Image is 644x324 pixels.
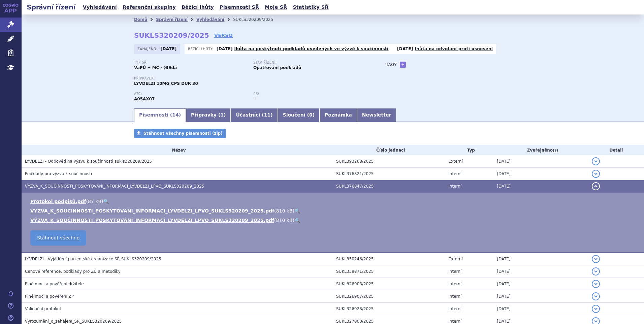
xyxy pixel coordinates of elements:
span: Interní [448,171,461,176]
td: [DATE] [493,155,588,168]
a: Přípravky (1) [186,108,231,122]
a: VERSO [214,32,233,39]
span: 14 [172,112,179,118]
span: LYVDELZI - Odpověď na výzvu k součinnosti sukls320209/2025 [25,159,152,164]
span: 1 [220,112,224,118]
span: Interní [448,184,461,189]
a: VÝZVA_K_SOUČINNOSTI_POSKYTOVÁNÍ_INFORMACÍ_LYVDELZI_LPVO_SUKLS320209_2025.pdf [30,218,274,223]
span: Interní [448,306,461,311]
span: LYVDELZI - Vyjádření pacientské organizace SŘ SUKLS320209/2025 [25,257,161,261]
strong: VaPÚ + MC - §39da [134,65,177,70]
strong: SUKLS320209/2025 [134,31,209,39]
abbr: (?) [553,148,558,153]
span: Cenové reference, podklady pro ZÚ a metodiky [25,269,121,274]
td: [DATE] [493,290,588,303]
th: Detail [588,145,644,155]
a: 🔍 [294,218,300,223]
strong: [DATE] [161,46,177,51]
button: detail [592,182,600,190]
span: Externí [448,159,462,164]
a: Referenční skupiny [121,3,178,12]
a: Domů [134,17,147,22]
span: Interní [448,269,461,274]
h3: Tagy [386,61,397,69]
strong: - [253,97,255,101]
a: Písemnosti SŘ [218,3,261,12]
a: Běžící lhůty [180,3,216,12]
td: [DATE] [493,278,588,290]
td: [DATE] [493,303,588,315]
button: detail [592,157,600,165]
p: ATC: [134,92,247,96]
span: Zahájeno: [137,46,159,52]
td: SUKL393268/2025 [333,155,445,168]
a: Písemnosti (14) [134,108,186,122]
a: VYZVA_K_SOUCINNOSTI_POSKYTOVANI_INFORMACI_LYVDELZI_LPVO_SUKLS320209_2025.pdf [30,208,274,214]
span: Stáhnout všechny písemnosti (zip) [143,131,223,136]
li: ( ) [30,217,637,224]
th: Zveřejněno [493,145,588,155]
th: Název [22,145,333,155]
td: [DATE] [493,168,588,180]
p: Stav řízení: [253,61,366,65]
li: SUKLS320209/2025 [233,14,282,25]
td: SUKL326907/2025 [333,290,445,303]
td: [DATE] [493,265,588,278]
p: - [217,46,389,52]
p: Typ SŘ: [134,61,247,65]
span: Interní [448,319,461,324]
span: 810 kB [276,218,293,223]
a: Moje SŘ [263,3,289,12]
span: 810 kB [276,208,293,214]
span: Validační protokol [25,306,61,311]
td: SUKL376821/2025 [333,168,445,180]
h2: Správní řízení [22,2,81,12]
a: Stáhnout všechny písemnosti (zip) [134,129,226,138]
td: [DATE] [493,180,588,193]
li: ( ) [30,207,637,214]
a: Účastníci (11) [231,108,278,122]
span: Interní [448,282,461,286]
a: lhůta na poskytnutí podkladů uvedených ve výzvě k součinnosti [234,46,389,51]
button: detail [592,255,600,263]
p: RS: [253,92,366,96]
td: SUKL339871/2025 [333,265,445,278]
span: LYVDELZI 10MG CPS DUR 30 [134,81,198,86]
a: 🔍 [103,199,109,204]
strong: Opatřování podkladů [253,65,301,70]
span: Běžící lhůty: [188,46,215,52]
a: Poznámka [320,108,357,122]
a: lhůta na odvolání proti usnesení [415,46,493,51]
span: Plné moci a pověření ZP [25,294,74,299]
td: [DATE] [493,253,588,265]
span: Interní [448,294,461,299]
td: SUKL326928/2025 [333,303,445,315]
a: Vyhledávání [196,17,224,22]
a: 🔍 [294,208,300,214]
span: 0 [309,112,313,118]
a: Sloučení (0) [278,108,320,122]
span: Vyrozumění_o_zahájení_SŘ_SUKLS320209/2025 [25,319,122,324]
button: detail [592,267,600,276]
td: SUKL376847/2025 [333,180,445,193]
a: Vyhledávání [81,3,119,12]
p: Přípravek: [134,76,373,80]
span: Externí [448,257,462,261]
a: + [400,62,406,68]
a: Stáhnout všechno [30,230,86,246]
td: SUKL350246/2025 [333,253,445,265]
strong: [DATE] [397,46,413,51]
span: VÝZVA_K_SOUČINNOSTI_POSKYTOVÁNÍ_INFORMACÍ_LYVDELZI_LPVO_SUKLS320209_2025 [25,184,204,189]
li: ( ) [30,198,637,205]
span: Podklady pro výzvu k součinnosti [25,171,92,176]
button: detail [592,305,600,313]
strong: [DATE] [217,46,233,51]
th: Typ [445,145,493,155]
a: Newsletter [357,108,396,122]
span: 87 kB [88,199,101,204]
button: detail [592,280,600,288]
button: detail [592,292,600,300]
a: Správní řízení [156,17,188,22]
p: - [397,46,493,52]
span: Plné moci a pověření držitele [25,282,84,286]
